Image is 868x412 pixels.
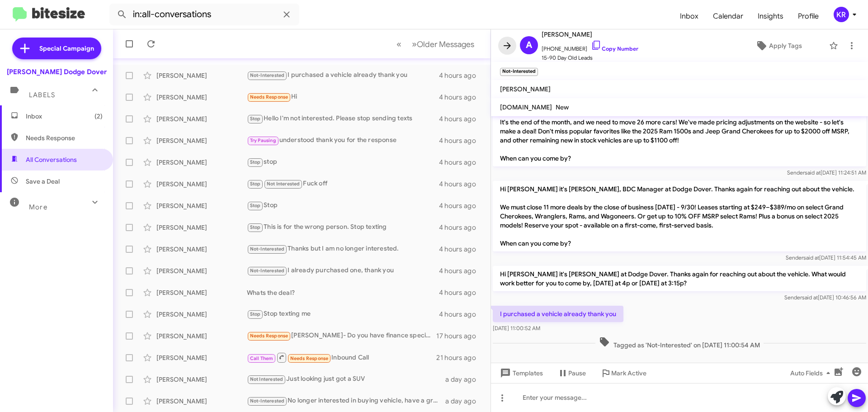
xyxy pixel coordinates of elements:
span: Sender [DATE] 11:24:51 AM [787,169,866,176]
span: Try Pausing [250,137,276,143]
p: Hi [PERSON_NAME] it's [PERSON_NAME], BDC Manager at Dodge Dover. Thanks again for reaching out ab... [493,96,866,166]
span: said at [805,169,821,176]
div: Stop texting me [247,309,439,319]
span: More [29,203,47,211]
span: Not Interested [250,376,283,382]
div: 4 hours ago [439,288,483,297]
nav: Page navigation example [392,35,480,53]
div: Fuck off [247,179,439,189]
span: Auto Fields [790,365,834,381]
div: understood thank you for the response [247,135,439,146]
a: Copy Number [591,45,638,52]
span: Sender [DATE] 11:54:45 AM [786,254,866,261]
button: Previous [391,35,407,53]
div: This is for the wrong person. Stop texting [247,222,439,232]
div: 4 hours ago [439,71,483,80]
div: I already purchased one, thank you [247,265,439,276]
span: Pause [568,365,586,381]
a: Insights [750,3,791,29]
div: [PERSON_NAME]- Do you have finance specials on 25 or 26 1500 models - 0%apr 60 or 72? [247,331,436,341]
span: (2) [94,112,103,121]
span: Stop [250,159,261,165]
div: a day ago [445,375,483,384]
span: New [556,103,569,111]
div: 4 hours ago [439,223,483,232]
div: [PERSON_NAME] [156,310,247,319]
span: Stop [250,203,261,208]
div: Hi [247,92,439,102]
div: 4 hours ago [439,114,483,123]
div: [PERSON_NAME] [156,201,247,210]
span: » [412,38,417,50]
div: [PERSON_NAME] [156,375,247,384]
a: Inbox [673,3,706,29]
div: [PERSON_NAME] [156,93,247,102]
span: Apply Tags [769,38,802,54]
span: Tagged as 'Not-Interested' on [DATE] 11:00:54 AM [595,336,764,350]
div: 21 hours ago [436,353,483,362]
div: Thanks but I am no longer interested. [247,244,439,254]
div: [PERSON_NAME] [156,288,247,297]
span: [PERSON_NAME] [500,85,551,93]
div: Just looking just got a SUV [247,374,445,384]
span: Not-Interested [250,398,285,404]
div: 4 hours ago [439,93,483,102]
div: [PERSON_NAME] [156,136,247,145]
div: I purchased a vehicle already thank you [247,70,439,81]
a: Profile [791,3,826,29]
div: 4 hours ago [439,158,483,167]
span: A [526,38,532,52]
span: [PERSON_NAME] [542,29,638,40]
div: [PERSON_NAME] [156,266,247,275]
span: Not-Interested [250,268,285,274]
span: Needs Response [250,333,288,339]
span: [DATE] 11:00:52 AM [493,325,540,331]
span: Call Them [250,355,274,361]
span: Older Messages [417,39,474,49]
span: All Conversations [26,155,77,164]
div: [PERSON_NAME] [156,397,247,406]
div: 17 hours ago [436,331,483,341]
span: Inbox [26,112,103,121]
span: 15-90 Day Old Leads [542,53,638,62]
span: Special Campaign [39,44,94,53]
div: a day ago [445,397,483,406]
div: [PERSON_NAME] [156,180,247,189]
a: Calendar [706,3,750,29]
div: KR [834,7,849,22]
span: [PHONE_NUMBER] [542,40,638,53]
div: Hello I'm not interested. Please stop sending texts [247,114,439,124]
button: Next [406,35,480,53]
span: Templates [498,365,543,381]
button: Auto Fields [783,365,841,381]
div: Inbound Call [247,352,436,363]
span: Needs Response [26,133,103,142]
div: stop [247,157,439,167]
div: No longer interested in buying vehicle, have a great day. [247,396,445,406]
span: Stop [250,181,261,187]
span: Stop [250,311,261,317]
div: 4 hours ago [439,201,483,210]
div: 4 hours ago [439,136,483,145]
div: [PERSON_NAME] Dodge Dover [7,67,107,76]
button: KR [826,7,858,22]
div: [PERSON_NAME] [156,71,247,80]
span: said at [802,294,818,301]
span: Stop [250,116,261,122]
small: Not-Interested [500,68,538,76]
span: Sender [DATE] 10:46:56 AM [784,294,866,301]
button: Apply Tags [732,38,825,54]
span: Labels [29,91,55,99]
div: 4 hours ago [439,180,483,189]
div: [PERSON_NAME] [156,353,247,362]
div: [PERSON_NAME] [156,114,247,123]
span: Needs Response [250,94,288,100]
div: Stop [247,200,439,211]
span: Not Interested [267,181,300,187]
span: Needs Response [290,355,329,361]
div: 4 hours ago [439,310,483,319]
p: Hi [PERSON_NAME] it's [PERSON_NAME] at Dodge Dover. Thanks again for reaching out about the vehic... [493,266,866,291]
